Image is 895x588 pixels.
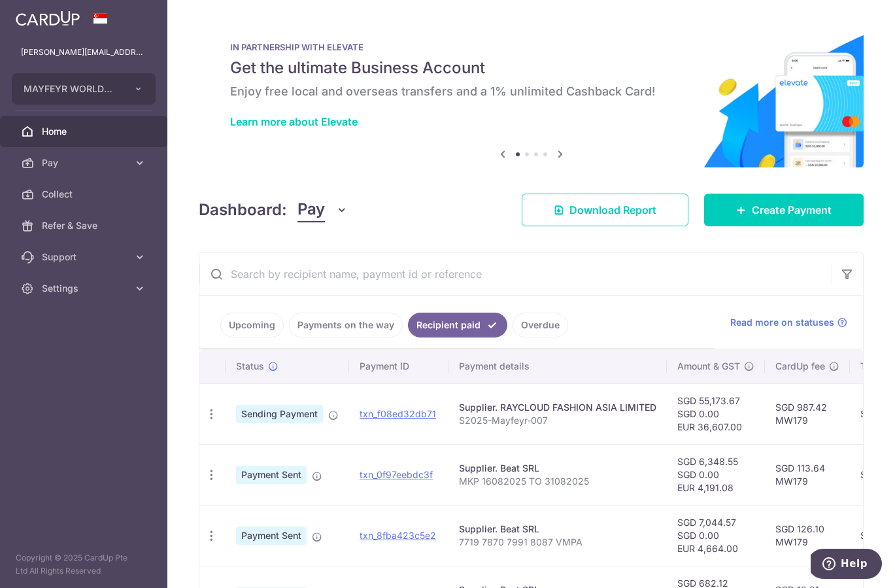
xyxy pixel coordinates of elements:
button: Pay [297,198,348,222]
img: CardUp [16,10,80,26]
div: Supplier. RAYCLOUD FASHION ASIA LIMITED [459,401,656,414]
a: Download Report [522,194,688,226]
p: 7719 7870 7991 8087 VMPA [459,536,656,549]
td: SGD 55,173.67 SGD 0.00 EUR 36,607.00 [667,383,765,444]
a: Create Payment [704,194,864,226]
span: Payment Sent [236,466,307,484]
p: MKP 16082025 TO 31082025 [459,475,656,488]
span: Download Report [569,202,656,218]
th: Payment ID [349,349,448,383]
span: CardUp fee [775,360,825,373]
span: Refer & Save [42,219,128,232]
span: Amount & GST [677,360,740,373]
input: Search by recipient name, payment id or reference [199,253,832,295]
th: Payment details [448,349,667,383]
a: txn_f08ed32db71 [360,408,436,419]
span: MAYFEYR WORLDWIDE PTE. LTD. [24,82,120,95]
a: Recipient paid [408,313,507,337]
a: Overdue [513,313,568,337]
td: SGD 987.42 MW179 [765,383,850,444]
span: Settings [42,282,128,295]
img: Renovation banner [199,21,864,167]
td: SGD 113.64 MW179 [765,444,850,505]
a: Learn more about Elevate [230,115,358,128]
p: IN PARTNERSHIP WITH ELEVATE [230,42,832,52]
div: Supplier. Beat SRL [459,523,656,536]
iframe: Opens a widget where you can find more information [811,549,882,581]
span: Home [42,125,128,138]
a: txn_0f97eebdc3f [360,469,433,480]
h5: Get the ultimate Business Account [230,58,832,78]
a: txn_8fba423c5e2 [360,530,436,541]
span: Read more on statuses [730,316,834,329]
span: Status [236,360,264,373]
button: MAYFEYR WORLDWIDE PTE. LTD. [12,73,156,105]
span: Support [42,251,128,264]
a: Upcoming [220,313,284,337]
p: S2025-Mayfeyr-007 [459,414,656,427]
span: Sending Payment [236,405,323,423]
span: Collect [42,188,128,201]
span: Payment Sent [236,527,307,545]
p: [PERSON_NAME][EMAIL_ADDRESS][DOMAIN_NAME] [21,46,146,59]
td: SGD 126.10 MW179 [765,505,850,566]
span: Pay [297,198,325,222]
h4: Dashboard: [199,198,287,222]
div: Supplier. Beat SRL [459,462,656,475]
span: Create Payment [752,202,832,218]
td: SGD 7,044.57 SGD 0.00 EUR 4,664.00 [667,505,765,566]
td: SGD 6,348.55 SGD 0.00 EUR 4,191.08 [667,444,765,505]
span: Pay [42,156,128,169]
a: Payments on the way [289,313,403,337]
h6: Enjoy free local and overseas transfers and a 1% unlimited Cashback Card! [230,84,832,99]
a: Read more on statuses [730,316,847,329]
